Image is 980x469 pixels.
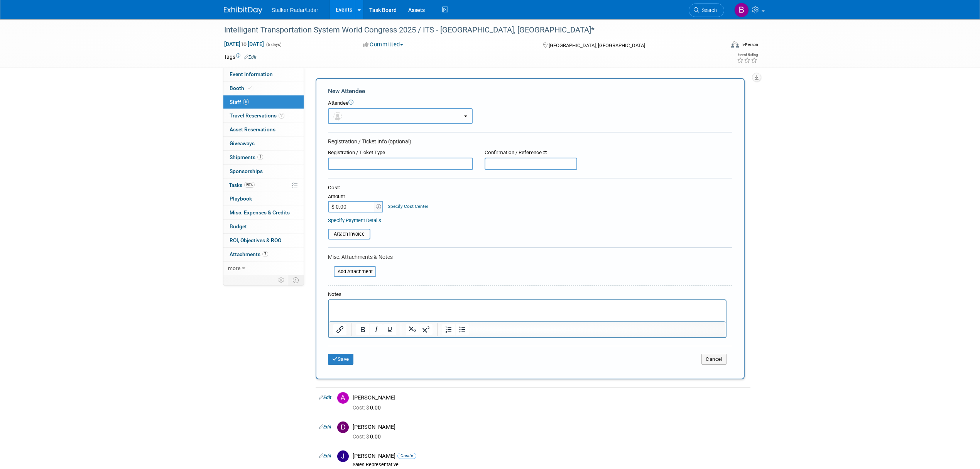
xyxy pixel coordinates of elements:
[419,324,433,335] button: Superscript
[279,113,284,119] span: 2
[230,99,249,105] span: Staff
[240,41,248,47] span: to
[356,324,369,335] button: Bold
[265,42,282,47] span: (5 days)
[353,462,747,468] div: Sales Representative
[229,182,255,188] span: Tasks
[223,123,304,136] a: Asset Reservations
[230,140,255,146] span: Giveaways
[223,234,304,247] a: ROI, Objectives & ROO
[353,404,370,411] span: Cost: $
[224,53,257,61] td: Tags
[328,218,381,223] a: Specify Payment Details
[262,251,268,257] span: 7
[223,165,304,178] a: Sponsorships
[319,453,331,459] a: Edit
[737,53,758,57] div: Event Rating
[272,7,318,13] span: Stalker Radar/Lidar
[257,154,263,160] span: 1
[223,68,304,81] a: Event Information
[223,220,304,233] a: Budget
[223,192,304,206] a: Playbook
[689,3,724,17] a: Search
[328,184,732,192] div: Cost:
[223,206,304,219] a: Misc. Expenses & Credits
[328,291,727,298] div: Notes
[328,354,353,365] button: Save
[701,354,727,365] button: Cancel
[244,182,255,188] span: 50%
[230,195,252,202] span: Playbook
[221,23,713,37] div: Intelligent Transportation System World Congress 2025 / ITS - [GEOGRAPHIC_DATA], [GEOGRAPHIC_DATA]*
[328,100,732,107] div: Attendee
[370,324,383,335] button: Italic
[353,433,384,440] span: 0.00
[328,253,732,261] div: Misc. Attachments & Notes
[731,41,739,48] img: Format-Inperson.png
[230,251,268,257] span: Attachments
[329,300,726,321] iframe: Rich Text Area
[223,137,304,150] a: Giveaways
[383,324,396,335] button: Underline
[223,109,304,122] a: Travel Reservations2
[230,71,273,77] span: Event Information
[288,275,304,285] td: Toggle Event Tabs
[353,423,747,431] div: [PERSON_NAME]
[353,394,747,401] div: [PERSON_NAME]
[397,453,416,459] span: Onsite
[337,450,349,462] img: J.jpg
[223,178,304,192] a: Tasks50%
[353,404,384,411] span: 0.00
[337,421,349,433] img: D.jpg
[549,42,645,48] span: [GEOGRAPHIC_DATA], [GEOGRAPHIC_DATA]
[333,324,346,335] button: Insert/edit link
[406,324,419,335] button: Subscript
[485,149,577,156] div: Confirmation / Reference #:
[230,85,253,91] span: Booth
[224,7,262,14] img: ExhibitDay
[223,82,304,95] a: Booth
[699,7,717,13] span: Search
[223,248,304,261] a: Attachments7
[223,151,304,164] a: Shipments1
[328,149,473,156] div: Registration / Ticket Type
[319,395,331,400] a: Edit
[353,433,370,440] span: Cost: $
[224,41,264,48] span: [DATE] [DATE]
[230,168,263,174] span: Sponsorships
[328,138,732,145] div: Registration / Ticket Info (optional)
[360,41,406,49] button: Committed
[319,424,331,430] a: Edit
[275,275,288,285] td: Personalize Event Tab Strip
[244,54,257,60] a: Edit
[243,99,249,105] span: 6
[442,324,455,335] button: Numbered list
[230,112,284,119] span: Travel Reservations
[734,3,749,17] img: Brooke Journet
[337,392,349,404] img: A.jpg
[248,86,252,90] i: Booth reservation complete
[328,193,384,201] div: Amount
[353,452,747,460] div: [PERSON_NAME]
[388,204,428,209] a: Specify Cost Center
[230,154,263,160] span: Shipments
[230,209,290,216] span: Misc. Expenses & Credits
[456,324,469,335] button: Bullet list
[230,237,281,243] span: ROI, Objectives & ROO
[740,42,758,48] div: In-Person
[230,223,247,229] span: Budget
[679,40,758,52] div: Event Format
[228,265,240,271] span: more
[223,262,304,275] a: more
[230,126,275,133] span: Asset Reservations
[328,87,732,95] div: New Attendee
[223,95,304,109] a: Staff6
